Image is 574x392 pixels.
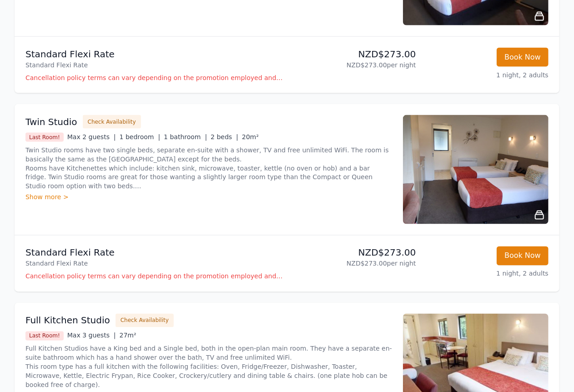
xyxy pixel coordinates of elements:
h3: Twin Studio [25,116,77,128]
p: NZD$273.00 per night [291,259,416,268]
p: Full Kitchen Studios have a King bed and a Single bed, both in the open-plan main room. They have... [25,344,392,390]
p: Standard Flexi Rate [25,259,283,268]
p: NZD$273.00 [291,246,416,259]
p: Cancellation policy terms can vary depending on the promotion employed and the time of stay of th... [25,73,283,82]
p: NZD$273.00 per night [291,60,416,70]
span: 20m² [242,133,259,141]
span: 2 beds | [211,133,238,141]
span: 1 bathroom | [164,133,207,141]
div: Show more > [25,193,392,202]
span: 27m² [120,332,136,339]
p: Cancellation policy terms can vary depending on the promotion employed and the time of stay of th... [25,272,283,281]
span: Max 3 guests | [67,332,116,339]
p: Standard Flexi Rate [25,246,283,259]
p: 1 night, 2 adults [423,269,549,278]
span: 1 bedroom | [120,133,161,141]
button: Check Availability [116,314,174,327]
p: NZD$273.00 [291,48,416,60]
h3: Full Kitchen Studio [25,314,110,327]
p: 1 night, 2 adults [423,70,549,80]
p: Standard Flexi Rate [25,60,283,70]
span: Last Room! [25,332,64,341]
p: Standard Flexi Rate [25,48,283,60]
span: Last Room! [25,133,64,142]
button: Book Now [497,246,549,266]
button: Book Now [497,48,549,67]
p: Twin Studio rooms have two single beds, separate en-suite with a shower, TV and free unlimited Wi... [25,146,392,191]
button: Check Availability [83,115,141,129]
span: Max 2 guests | [67,133,116,141]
